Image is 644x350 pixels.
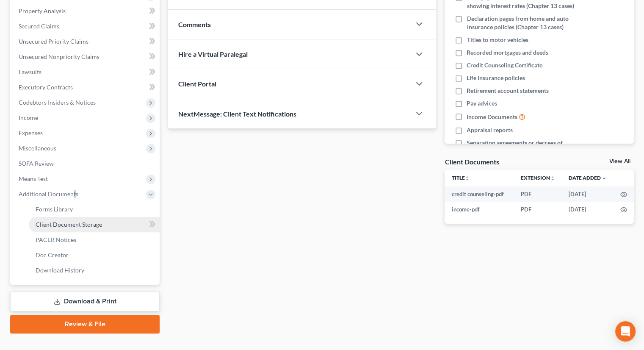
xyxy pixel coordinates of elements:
[19,38,88,45] span: Unsecured Priority Claims
[29,247,160,263] a: Doc Creator
[12,3,160,19] a: Property Analysis
[178,50,248,58] span: Hire a Virtual Paralegal
[29,263,160,278] a: Download History
[445,202,514,217] td: income-pdf
[602,176,607,181] i: expand_more
[19,144,56,152] span: Miscellaneous
[19,190,78,197] span: Additional Documents
[550,176,555,181] i: unfold_more
[36,251,69,258] span: Doc Creator
[12,64,160,80] a: Lawsuits
[19,22,59,30] span: Secured Claims
[12,156,160,171] a: SOFA Review
[178,110,296,118] span: NextMessage: Client Text Notifications
[19,7,66,14] span: Property Analysis
[29,232,160,247] a: PACER Notices
[19,114,38,121] span: Income
[19,160,54,167] span: SOFA Review
[10,292,160,311] a: Download & Print
[10,315,160,333] a: Review & File
[467,99,497,108] span: Pay advices
[467,36,528,44] span: Titles to motor vehicles
[464,176,470,181] i: unfold_more
[467,139,579,156] span: Separation agreements or decrees of divorces
[467,14,579,31] span: Declaration pages from home and auto insurance policies (Chapter 13 cases)
[562,202,614,217] td: [DATE]
[514,186,562,202] td: PDF
[609,158,630,164] a: View All
[19,129,43,136] span: Expenses
[467,48,548,57] span: Recorded mortgages and deeds
[467,113,517,121] span: Income Documents
[12,34,160,49] a: Unsecured Priority Claims
[445,186,514,202] td: credit counseling-pdf
[12,80,160,95] a: Executory Contracts
[19,53,100,60] span: Unsecured Nonpriority Claims
[36,267,84,274] span: Download History
[29,202,160,217] a: Forms Library
[451,175,470,181] a: Titleunfold_more
[562,186,614,202] td: [DATE]
[514,202,562,217] td: PDF
[19,175,48,182] span: Means Test
[12,49,160,64] a: Unsecured Nonpriority Claims
[19,83,73,91] span: Executory Contracts
[569,175,607,181] a: Date Added expand_more
[521,175,555,181] a: Extensionunfold_more
[178,20,211,28] span: Comments
[467,126,513,134] span: Appraisal reports
[467,86,549,95] span: Retirement account statements
[29,217,160,232] a: Client Document Storage
[36,206,73,213] span: Forms Library
[615,321,636,342] div: Open Intercom Messenger
[467,61,542,69] span: Credit Counseling Certificate
[19,99,96,106] span: Codebtors Insiders & Notices
[19,68,41,75] span: Lawsuits
[178,80,216,88] span: Client Portal
[12,19,160,34] a: Secured Claims
[36,221,102,228] span: Client Document Storage
[36,236,76,243] span: PACER Notices
[445,157,499,166] div: Client Documents
[467,74,525,82] span: Life insurance policies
